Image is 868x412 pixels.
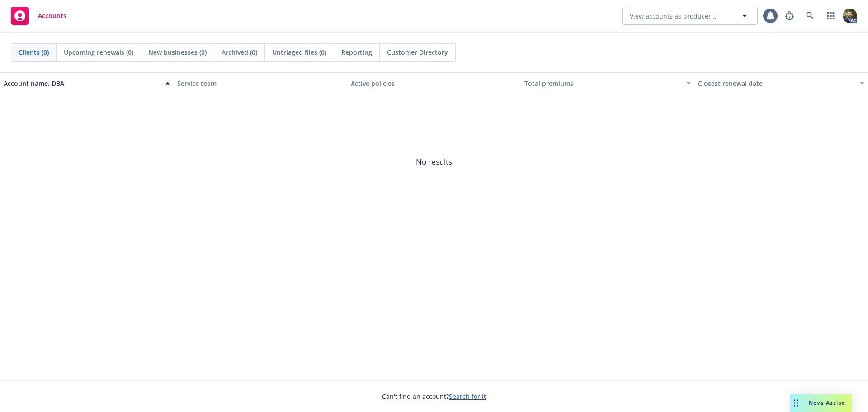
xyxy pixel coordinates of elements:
a: Switch app [822,7,840,25]
span: Can't find an account? [382,392,486,401]
button: Total premiums [521,72,694,94]
div: Closest renewal date [698,79,854,88]
button: Closest renewal date [694,72,868,94]
span: View accounts as producer... [630,11,717,21]
span: New businesses (0) [148,47,207,57]
span: Upcoming renewals (0) [64,47,133,57]
button: Nova Assist [790,394,852,412]
div: Service team [177,79,344,88]
button: Service team [174,72,347,94]
span: Untriaged files (0) [272,47,326,57]
a: Search [801,7,819,25]
img: photo [843,9,857,23]
a: Accounts [7,3,70,28]
span: Archived (0) [222,47,257,57]
button: Active policies [347,72,521,94]
button: View accounts as producer... [622,7,758,25]
span: Clients (0) [19,47,49,57]
div: Drag to move [790,394,802,412]
span: Accounts [38,12,66,19]
div: Account name, DBA [4,79,160,88]
a: Report a Bug [780,7,798,25]
a: Search for it [449,392,486,401]
span: Customer Directory [387,47,448,57]
span: Reporting [341,47,372,57]
span: Nova Assist [809,399,844,407]
div: Total premiums [524,79,681,88]
div: Active policies [351,79,517,88]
